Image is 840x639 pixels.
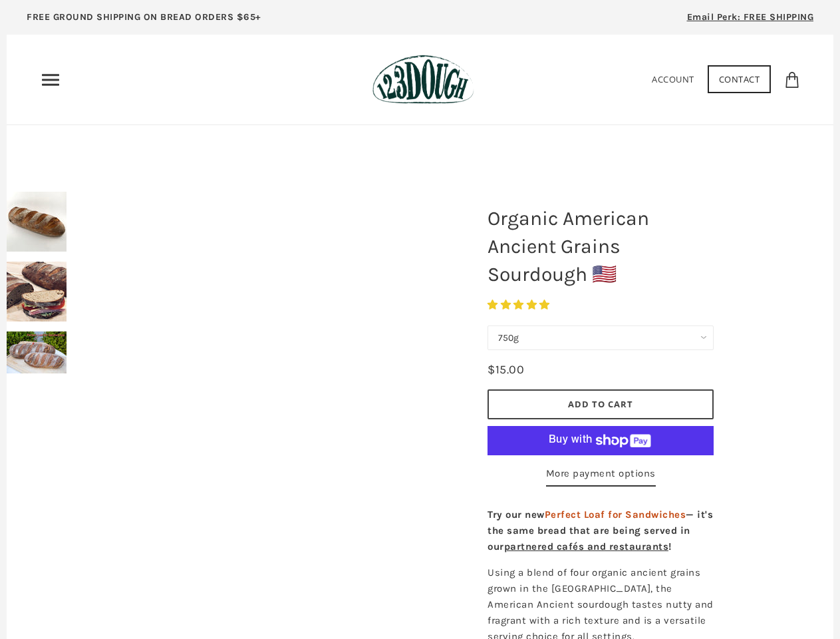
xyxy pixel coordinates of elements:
[7,7,281,35] a: FREE GROUND SHIPPING ON BREAD ORDERS $65+
[687,11,814,23] span: Email Perk: FREE SHIPPING
[667,7,834,35] a: Email Perk: FREE SHIPPING
[488,360,524,379] div: $15.00
[708,65,771,93] a: Contact
[7,192,67,252] img: Organic American Ancient Grains Sourdough 🇺🇸
[372,55,474,105] img: 123Dough Bakery
[40,69,61,91] nav: Primary
[27,10,261,25] p: FREE GROUND SHIPPING ON BREAD ORDERS $65+
[652,73,694,85] a: Account
[488,299,553,311] span: 4.93 stars
[504,540,669,552] a: partnered cafés and restaurants
[568,398,633,410] span: Add to Cart
[478,198,724,295] h1: Organic American Ancient Grains Sourdough 🇺🇸
[7,262,67,321] img: Organic American Ancient Grains Sourdough 🇺🇸
[545,509,686,521] span: Perfect Loaf for Sandwiches
[546,465,656,487] a: More payment options
[67,192,434,560] a: Organic American Ancient Grains Sourdough 🇺🇸
[488,509,713,552] strong: Try our new — it's the same bread that are being served in our !
[488,389,714,419] button: Add to Cart
[7,331,67,373] img: Organic American Ancient Grains Sourdough 🇺🇸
